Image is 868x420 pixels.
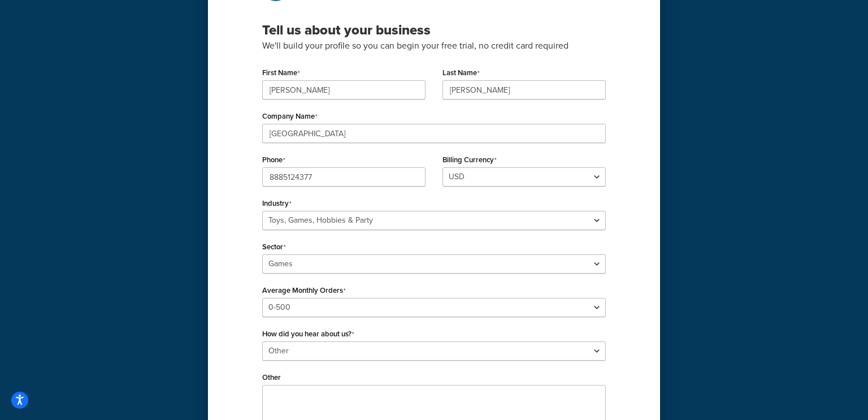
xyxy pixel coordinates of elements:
label: Other [262,373,281,382]
label: First Name [262,68,300,77]
label: Last Name [442,68,480,77]
label: How did you hear about us? [262,330,354,339]
label: Billing Currency [442,155,497,164]
label: Sector [262,243,286,252]
label: Company Name [262,112,318,121]
label: Average Monthly Orders [262,286,346,295]
p: We'll build your profile so you can begin your free trial, no credit card required [262,38,606,53]
label: Phone [262,155,285,164]
h3: Tell us about your business [262,21,606,38]
label: Industry [262,199,292,208]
